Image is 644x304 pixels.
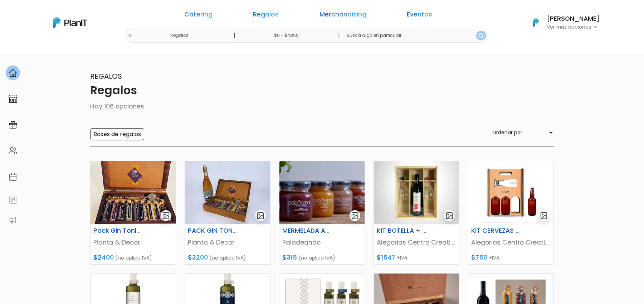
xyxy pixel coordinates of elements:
p: Hay 106 opciones [90,102,554,111]
img: thumb_WhatsApp_Image_2021-10-06_at_12.35.42.jpeg [185,161,270,224]
a: Catering [184,11,213,20]
span: $2400 [93,253,114,262]
span: $1547 [377,253,395,262]
h6: Pack Gin Tonic 1 [89,227,148,235]
a: gallery-light MERMELADA ARTESANAL Paladeando $315 (no aplica IVA) [279,161,365,265]
span: +IVA [489,254,499,261]
h6: [PERSON_NAME] [547,16,600,22]
img: gallery-light [162,212,170,220]
img: thumb_WhatsApp_Image_2021-10-06_at_14.33.37__2_.jpeg [91,161,176,224]
a: gallery-light KIT BOTELLA + COPAS Alegorias Centro Creativo $1547 +IVA [374,161,459,265]
span: $315 [282,253,297,262]
img: gallery-light [351,212,359,220]
h6: KIT BOTELLA + COPAS [372,227,431,235]
p: Alegorias Centro Creativo [377,238,456,247]
img: calendar-87d922413cdce8b2cf7b7f5f62616a5cf9e4887200fb71536465627b3292af00.svg [9,173,17,181]
p: Regalos [90,82,554,99]
a: Merchandising [319,11,366,20]
a: gallery-light PACK GIN TONIC 2 Pianta & Decor $3200 (no aplica IVA) [185,161,270,265]
span: (no aplica IVA) [298,254,335,261]
a: gallery-light Pack Gin Tonic 1 Pianta & Decor $2400 (no aplica IVA) [90,161,176,265]
img: partners-52edf745621dab592f3b2c58e3bca9d71375a7ef29c3b500c9f145b62cc070d4.svg [9,216,17,225]
input: Boxes de regalos [90,128,144,140]
img: thumb_paladeando.png [279,161,365,224]
img: gallery-light [540,212,548,220]
p: | [338,31,340,40]
p: Paladeando [282,238,362,247]
img: campaigns-02234683943229c281be62815700db0a1741e53638e28bf9629b52c665b00959.svg [9,121,17,129]
span: +IVA [397,254,408,261]
h6: MERMELADA ARTESANAL [278,227,337,235]
a: gallery-light KIT CERVEZAS ARTESANALES Alegorias Centro Creativo $750 +IVA [468,161,554,265]
span: $3200 [188,253,208,262]
input: Buscá algo en particular.. [341,29,487,43]
span: (no aplica IVA) [209,254,246,261]
button: PlanIt Logo [PERSON_NAME] Ver más opciones [524,13,600,32]
p: | [234,31,235,40]
img: close-6986928ebcb1d6c9903e3b54e860dbc4d054630f23adef3a32610726dff6a82b.svg [128,33,132,38]
img: feedback-78b5a0c8f98aac82b08bfc38622c3050aee476f2c9584af64705fc4e61158814.svg [9,196,17,204]
img: thumb_Captura_de_pantalla_2023-06-14_160231-PhotoRoom.png [374,161,459,224]
p: Ver más opciones [547,25,600,30]
p: Regalos [90,71,554,82]
img: PlanIt Logo [53,17,87,28]
img: gallery-light [445,212,454,220]
img: search_button-432b6d5273f82d61273b3651a40e1bd1b912527efae98b1b7a1b2c0702e16a8d.svg [478,33,484,38]
p: Pianta & Decor [93,238,173,247]
img: marketplace-4ceaa7011d94191e9ded77b95e3339b90024bf715f7c57f8cf31f2d8c509eaba.svg [9,95,17,103]
h6: KIT CERVEZAS ARTESANALES [467,227,526,235]
img: people-662611757002400ad9ed0e3c099ab2801c6687ba6c219adb57efc949bc21e19d.svg [9,146,17,155]
a: Regalos [253,11,279,20]
a: Eventos [407,11,432,20]
img: PlanIt Logo [528,15,544,30]
span: (no aplica IVA) [115,254,152,261]
img: thumb_packcortelaservasoy3botellascerveza.jpg [468,161,553,224]
img: gallery-light [257,212,265,220]
h6: PACK GIN TONIC 2 [184,227,242,235]
span: $750 [471,253,487,262]
p: Alegorias Centro Creativo [471,238,551,247]
p: Pianta & Decor [188,238,267,247]
img: home-e721727adea9d79c4d83392d1f703f7f8bce08238fde08b1acbfd93340b81755.svg [9,69,17,77]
